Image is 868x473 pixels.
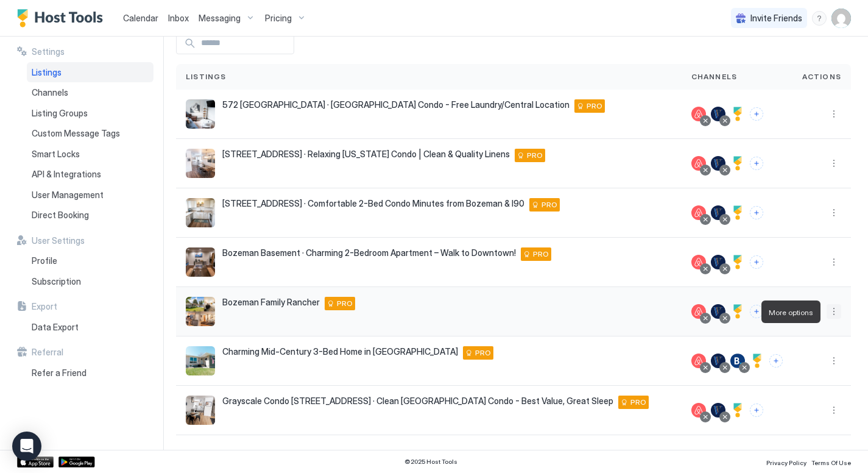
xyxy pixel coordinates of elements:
span: Settings [32,46,65,57]
span: Profile [32,255,57,266]
div: listing image [186,297,215,326]
span: [STREET_ADDRESS] · Comfortable 2-Bed Condo Minutes from Bozeman & I90 [222,198,524,209]
span: Export [32,301,57,312]
button: Connect channels [750,305,763,318]
span: Channels [32,87,68,98]
div: listing image [186,346,215,375]
span: Terms Of Use [811,459,851,466]
span: Listing Groups [32,108,88,119]
a: Privacy Policy [766,455,806,468]
a: Profile [27,251,153,271]
button: More options [827,205,841,220]
button: More options [827,107,841,121]
span: More options [769,308,813,317]
span: Actions [802,71,841,82]
span: PRO [587,101,602,112]
a: Direct Booking [27,205,153,226]
a: Listings [27,62,153,83]
button: Connect channels [750,404,763,417]
span: Pricing [265,13,292,24]
span: Custom Message Tags [32,128,120,139]
span: Bozeman Family Rancher [222,297,320,308]
a: Listing Groups [27,103,153,124]
div: listing image [186,198,215,227]
div: listing image [186,396,215,425]
a: Custom Message Tags [27,123,153,144]
a: Host Tools Logo [17,9,108,27]
span: Smart Locks [32,149,80,160]
a: Subscription [27,271,153,292]
span: © 2025 Host Tools [404,458,457,466]
div: listing image [186,149,215,178]
a: Inbox [168,12,189,24]
span: PRO [475,347,491,358]
span: Direct Booking [32,210,89,221]
div: menu [827,107,841,121]
button: Connect channels [750,255,763,269]
div: menu [827,156,841,171]
a: Terms Of Use [811,455,851,468]
span: User Settings [32,235,85,246]
span: API & Integrations [32,169,101,180]
div: Open Intercom Messenger [12,432,41,461]
button: More options [827,156,841,171]
div: menu [827,205,841,220]
button: More options [827,354,841,368]
button: More options [827,403,841,418]
div: menu [812,11,827,26]
div: menu [827,304,841,319]
span: PRO [533,249,549,260]
span: Invite Friends [750,13,802,24]
button: More options [827,304,841,319]
input: Input Field [196,33,294,54]
span: Subscription [32,276,81,287]
span: Refer a Friend [32,368,86,379]
button: Connect channels [750,107,763,121]
a: Channels [27,82,153,103]
div: menu [827,403,841,418]
span: Grayscale Condo [STREET_ADDRESS] · Clean [GEOGRAPHIC_DATA] Condo - Best Value, Great Sleep [222,396,613,407]
span: [STREET_ADDRESS] · Relaxing [US_STATE] Condo | Clean & Quality Linens [222,149,510,160]
a: App Store [17,457,54,468]
span: 572 [GEOGRAPHIC_DATA] · [GEOGRAPHIC_DATA] Condo - Free Laundry/Central Location [222,99,570,110]
span: Calendar [123,13,158,23]
span: Messaging [199,13,241,24]
span: Inbox [168,13,189,23]
span: Data Export [32,322,79,333]
a: Refer a Friend [27,363,153,383]
div: listing image [186,99,215,129]
span: User Management [32,190,104,201]
button: More options [827,255,841,269]
div: listing image [186,247,215,277]
a: Google Play Store [58,457,95,468]
span: Referral [32,347,63,358]
span: Bozeman Basement · Charming 2-Bedroom Apartment – Walk to Downtown! [222,247,516,258]
span: Channels [691,71,738,82]
span: PRO [542,199,557,210]
div: User profile [831,9,851,28]
a: Smart Locks [27,144,153,165]
span: Listings [186,71,227,82]
a: User Management [27,185,153,205]
span: Privacy Policy [766,459,806,466]
a: API & Integrations [27,164,153,185]
a: Data Export [27,317,153,338]
span: PRO [337,298,353,309]
div: menu [827,255,841,269]
span: PRO [527,150,543,161]
span: PRO [630,397,646,408]
button: Connect channels [769,354,783,368]
button: Connect channels [750,206,763,219]
a: Calendar [123,12,158,24]
span: Listings [32,67,62,78]
button: Connect channels [750,157,763,170]
span: Charming Mid-Century 3-Bed Home in [GEOGRAPHIC_DATA] [222,346,458,357]
div: menu [827,354,841,368]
